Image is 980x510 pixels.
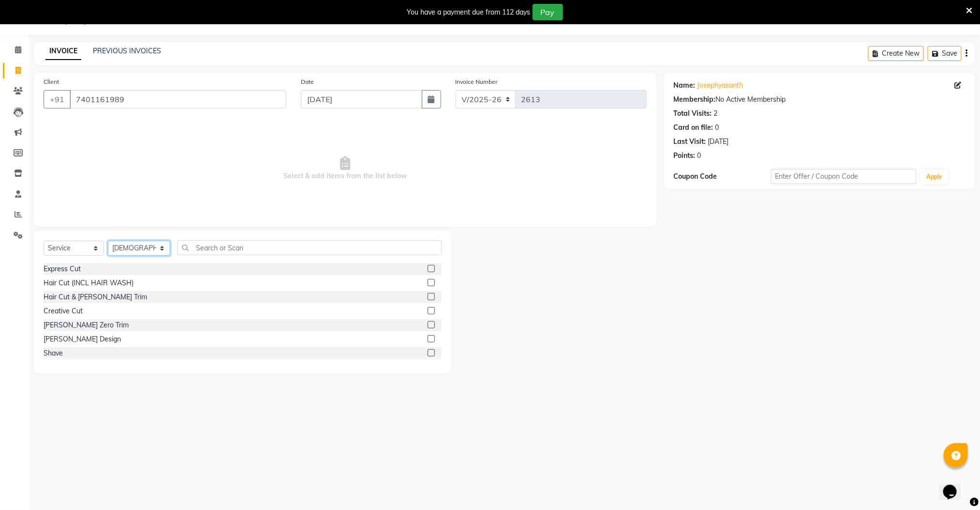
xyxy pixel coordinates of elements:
div: Membership: [673,94,715,105]
button: Pay [533,4,563,20]
button: +91 [44,90,71,108]
div: [PERSON_NAME] Zero Trim [44,320,129,330]
div: [PERSON_NAME] Design [44,334,121,344]
a: Josephyasanth [697,80,743,91]
div: Hair Cut & [PERSON_NAME] Trim [44,292,147,302]
div: Name: [673,80,695,91]
label: Invoice Number [456,77,498,86]
div: 0 [715,123,719,133]
label: Date [301,77,314,86]
div: [DATE] [708,137,728,147]
div: Last Visit: [673,137,706,147]
div: Points: [673,151,695,161]
input: Enter Offer / Coupon Code [771,169,917,184]
input: Search by Name/Mobile/Email/Code [70,90,286,108]
button: Save [928,46,962,61]
div: No Active Membership [673,94,965,105]
span: Select & add items from the list below [44,120,647,217]
div: Express Cut [44,264,81,274]
label: Client [44,77,59,86]
div: Card on file: [673,123,713,133]
div: 0 [697,151,701,161]
div: Hair Cut (INCL HAIR WASH) [44,278,134,288]
div: You have a payment due from 112 days [407,7,531,17]
button: Apply [921,170,948,184]
div: 2 [713,108,717,119]
div: Total Visits: [673,108,712,119]
a: PREVIOUS INVOICES [93,46,161,55]
div: Coupon Code [673,171,771,182]
a: INVOICE [45,43,81,60]
iframe: chat widget [939,471,970,500]
input: Search or Scan [178,240,442,255]
div: Creative Cut [44,306,83,316]
button: Create New [868,46,924,61]
div: Shave [44,348,63,358]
